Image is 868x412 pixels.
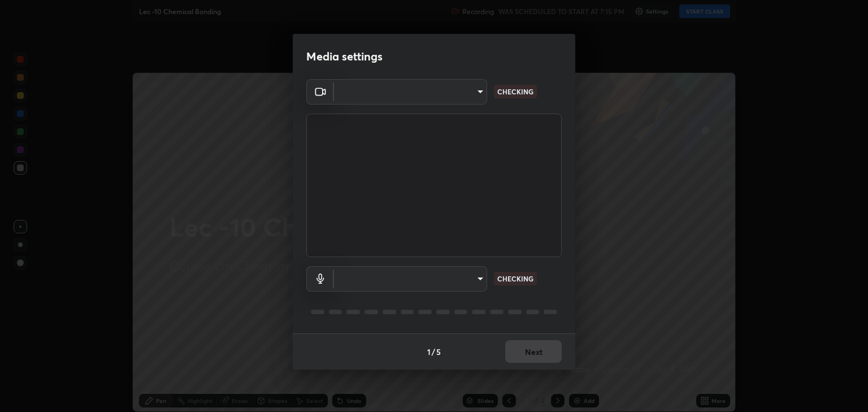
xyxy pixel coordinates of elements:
p: CHECKING [497,86,533,97]
div: ​ [334,266,487,292]
p: CHECKING [497,274,533,284]
h4: 1 [427,346,431,358]
div: ​ [334,79,487,105]
h2: Media settings [306,49,383,64]
h4: 5 [436,346,441,358]
h4: / [432,346,435,358]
